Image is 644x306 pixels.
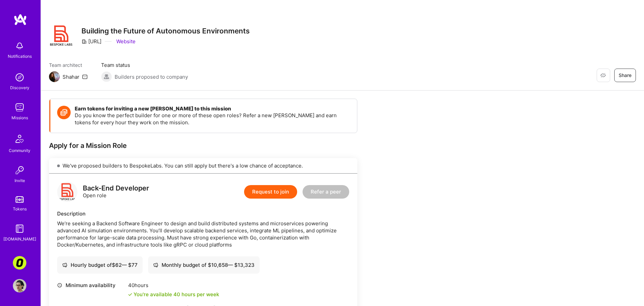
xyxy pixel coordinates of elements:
div: Description [57,210,349,217]
a: Website [115,38,136,45]
img: guide book [13,222,26,235]
div: Minimum availability [57,282,125,289]
div: Community [9,147,30,154]
h3: Building the Future of Autonomous Environments [81,27,250,35]
button: Refer a peer [303,185,349,199]
div: Notifications [8,53,32,60]
div: Hourly budget of $ 62 — $ 77 [62,261,138,269]
i: icon Clock [57,283,62,288]
span: Builders proposed to company [115,73,188,80]
img: logo [14,14,27,26]
img: User Avatar [13,279,26,292]
div: Back-End Developer [83,185,149,192]
img: Community [11,131,28,147]
i: icon CompanyGray [81,39,87,44]
img: tokens [16,196,24,203]
div: We've proposed builders to BespokeLabs. You can still apply but there's a low chance of acceptance. [49,158,357,174]
div: [DOMAIN_NAME] [3,235,36,243]
button: Request to join [244,185,297,199]
button: Share [614,69,636,82]
img: discovery [13,71,26,84]
div: Invite [15,177,25,184]
img: teamwork [13,101,26,114]
div: Apply for a Mission Role [49,141,357,150]
a: Corner3: Building an AI User Researcher [11,256,28,270]
img: Company Logo [49,24,73,48]
i: icon Cash [153,262,158,267]
img: Invite [13,163,26,177]
a: User Avatar [11,279,28,292]
div: Shahar [63,73,79,80]
i: icon Cash [62,262,67,267]
img: Corner3: Building an AI User Researcher [13,256,26,270]
div: Tokens [13,205,27,212]
div: Open role [83,185,149,199]
img: bell [13,39,26,53]
img: Team Architect [49,71,60,82]
span: Team status [101,61,188,69]
div: Discovery [10,84,29,91]
p: Do you know the perfect builder for one or more of these open roles? Refer a new [PERSON_NAME] an... [75,112,350,126]
i: icon Mail [82,74,88,79]
img: logo [57,182,77,202]
h4: Earn tokens for inviting a new [PERSON_NAME] to this mission [75,106,350,112]
div: You're available 40 hours per week [128,291,219,298]
div: We’re seeking a Backend Software Engineer to design and build distributed systems and microservic... [57,220,349,248]
span: Share [619,72,631,79]
div: Missions [11,114,28,121]
img: Builders proposed to company [101,71,112,82]
div: Monthly budget of $ 10,658 — $ 13,323 [153,261,255,269]
div: 40 hours [128,282,219,289]
img: Token icon [57,106,71,119]
i: icon Check [128,292,132,297]
i: icon EyeClosed [600,73,606,78]
span: Team architect [49,61,88,69]
div: [URL] [81,38,101,45]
